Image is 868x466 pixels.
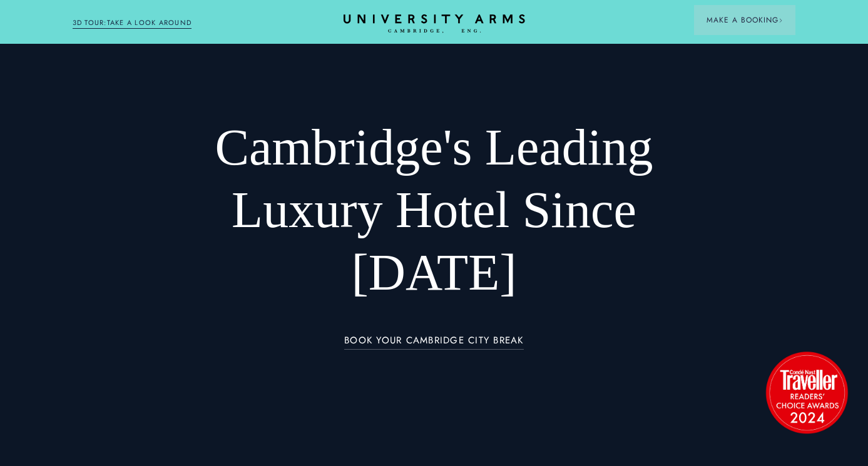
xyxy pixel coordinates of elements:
[779,18,783,23] img: Arrow icon
[344,14,525,34] a: Home
[694,5,795,35] button: Make a BookingArrow icon
[707,14,783,26] span: Make a Booking
[344,335,524,350] a: BOOK YOUR CAMBRIDGE CITY BREAK
[73,18,192,29] a: 3D TOUR:TAKE A LOOK AROUND
[145,116,723,304] h1: Cambridge's Leading Luxury Hotel Since [DATE]
[760,345,854,439] img: image-2524eff8f0c5d55edbf694693304c4387916dea5-1501x1501-png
